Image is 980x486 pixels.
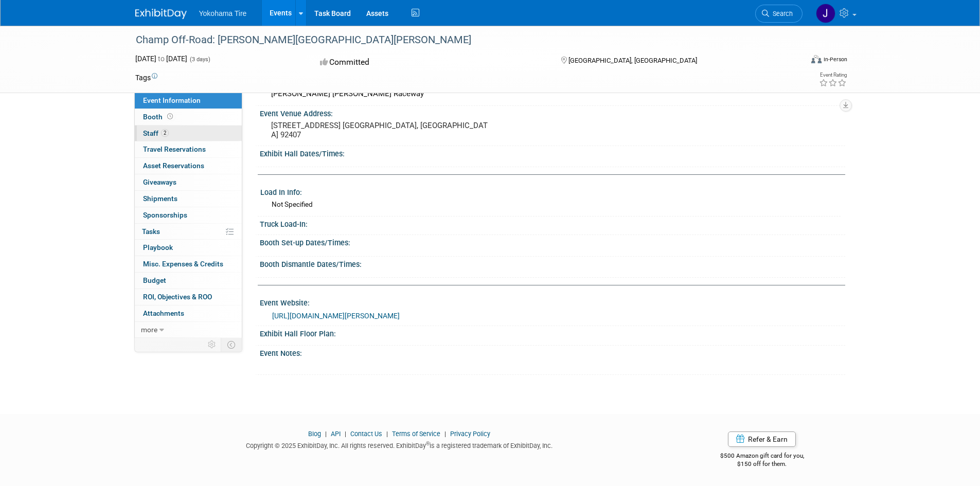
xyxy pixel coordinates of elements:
[132,31,787,49] div: Champ Off-Road: [PERSON_NAME][GEOGRAPHIC_DATA][PERSON_NAME]
[323,430,329,438] span: |
[742,53,848,69] div: Event Format
[442,430,449,438] span: |
[135,224,242,240] a: Tasks
[816,4,835,23] img: Jason Heath
[350,430,382,438] a: Contact Us
[135,207,242,223] a: Sponsorships
[135,73,157,83] td: Tags
[221,338,242,351] td: Toggle Event Tabs
[143,243,173,251] span: Playbook
[135,109,242,125] a: Booth
[165,113,175,120] span: Booth not reserved yet
[143,293,212,301] span: ROI, Objectives & ROO
[135,256,242,272] a: Misc. Expenses & Credits
[135,55,187,63] span: [DATE] [DATE]
[143,260,223,268] span: Misc. Expenses & Credits
[143,276,166,284] span: Budget
[728,431,796,447] a: Refer & Earn
[135,141,242,157] a: Travel Reservations
[426,441,430,446] sup: ®
[143,211,187,219] span: Sponsorships
[135,125,242,141] a: Staff2
[272,200,837,209] div: Not Specified
[135,9,187,19] img: ExhibitDay
[143,113,175,121] span: Booth
[317,53,544,71] div: Committed
[260,346,845,358] div: Event Notes:
[755,5,803,23] a: Search
[260,257,845,269] div: Booth Dismantle Dates/Times:
[143,309,184,317] span: Attachments
[135,158,242,174] a: Asset Reservations
[156,55,166,63] span: to
[260,295,845,308] div: Event Website:
[260,217,845,229] div: Truck Load-In:
[308,430,321,438] a: Blog
[260,146,845,159] div: Exhibit Hall Dates/Times:
[679,460,845,469] div: $150 off for them.
[823,56,847,63] div: In-Person
[143,161,204,170] span: Asset Reservations
[135,289,242,305] a: ROI, Objectives & ROO
[135,174,242,190] a: Giveaways
[450,430,490,438] a: Privacy Policy
[272,312,400,320] a: [URL][DOMAIN_NAME][PERSON_NAME]
[679,445,845,469] div: $500 Amazon gift card for you,
[135,273,242,289] a: Budget
[189,56,210,63] span: (3 days)
[811,55,822,63] img: Format-Inperson.png
[135,93,242,109] a: Event Information
[143,178,176,186] span: Giveaways
[384,430,390,438] span: |
[143,145,206,153] span: Travel Reservations
[143,96,201,104] span: Event Information
[260,235,845,248] div: Booth Set-up Dates/Times:
[819,73,847,78] div: Event Rating
[135,240,242,256] a: Playbook
[135,305,242,321] a: Attachments
[271,121,492,139] pre: [STREET_ADDRESS] [GEOGRAPHIC_DATA], [GEOGRAPHIC_DATA] 92407
[769,10,793,17] span: Search
[203,338,221,351] td: Personalize Event Tab Strip
[135,439,664,451] div: Copyright © 2025 ExhibitDay, Inc. All rights reserved. ExhibitDay is a registered trademark of Ex...
[260,326,845,339] div: Exhibit Hall Floor Plan:
[143,194,177,203] span: Shipments
[392,430,440,438] a: Terms of Service
[141,326,157,334] span: more
[161,129,169,137] span: 2
[143,129,169,137] span: Staff
[135,322,242,338] a: more
[260,185,841,197] div: Load In Info:
[199,9,247,17] span: Yokohama Tire
[142,227,160,236] span: Tasks
[260,106,845,119] div: Event Venue Address:
[568,57,697,64] span: [GEOGRAPHIC_DATA], [GEOGRAPHIC_DATA]
[268,86,838,102] div: [PERSON_NAME] [PERSON_NAME] Raceway
[342,430,349,438] span: |
[135,191,242,207] a: Shipments
[331,430,341,438] a: API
